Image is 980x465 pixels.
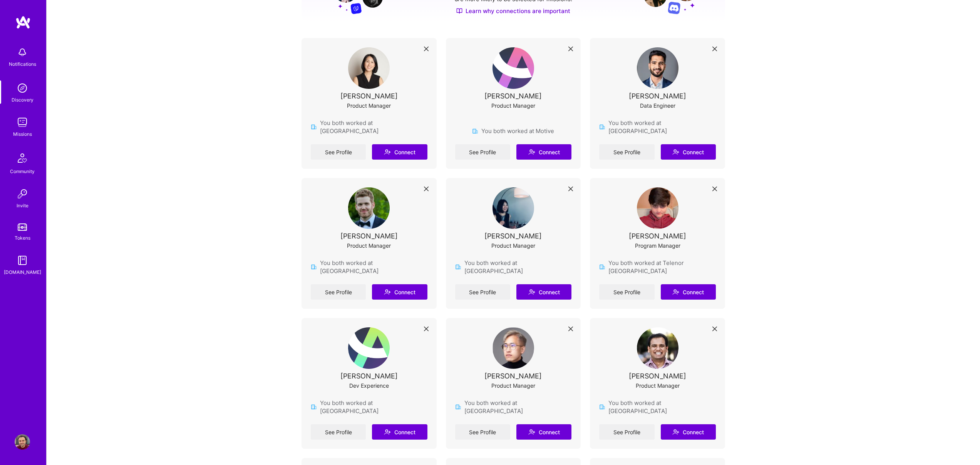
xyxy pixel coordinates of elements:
div: You both worked at Motive [472,127,554,135]
img: bell [15,45,30,60]
i: icon Close [712,187,717,191]
img: logo [15,15,31,29]
img: User Avatar [493,327,534,369]
img: company icon [455,404,461,410]
img: User Avatar [637,187,678,229]
button: Connect [372,424,427,440]
div: Data Engineer [640,102,675,110]
div: You both worked at Telenor [GEOGRAPHIC_DATA] [599,259,716,275]
img: Community [13,149,32,167]
i: icon Close [424,187,429,191]
a: See Profile [599,284,654,300]
a: User Avatar [13,434,32,450]
img: company icon [455,264,461,270]
div: You both worked at [GEOGRAPHIC_DATA] [311,259,427,275]
div: [PERSON_NAME] [484,232,542,240]
img: User Avatar [15,434,30,450]
div: Product Manager [636,382,680,390]
img: User Avatar [493,47,534,89]
i: icon Close [712,47,717,51]
div: Product Manager [491,242,535,250]
a: See Profile [599,144,654,160]
img: company icon [599,264,605,270]
a: See Profile [311,284,366,300]
button: Connect [516,424,571,440]
div: You both worked at [GEOGRAPHIC_DATA] [311,399,427,415]
button: Connect [516,144,571,160]
a: See Profile [311,424,366,440]
a: Learn why connections are important [456,7,570,15]
div: [PERSON_NAME] [629,232,686,240]
div: [PERSON_NAME] [484,372,542,380]
i: icon Connect [672,288,679,295]
div: Product Manager [347,242,391,250]
img: tokens [18,223,27,231]
div: Community [10,167,35,175]
i: icon Close [424,327,429,331]
i: icon Connect [384,148,391,155]
i: icon Close [568,327,573,331]
a: See Profile [455,424,510,440]
img: company icon [472,128,478,134]
i: icon Connect [528,428,535,435]
img: User Avatar [348,327,390,369]
div: Missions [13,130,32,138]
img: company icon [599,404,605,410]
button: Connect [661,424,716,440]
i: icon Connect [672,428,679,435]
i: icon Close [712,327,717,331]
button: Connect [516,284,571,300]
div: Program Manager [635,242,680,250]
img: Discover [456,8,462,14]
div: [PERSON_NAME] [340,372,398,380]
div: [PERSON_NAME] [340,232,398,240]
div: [PERSON_NAME] [629,372,686,380]
div: [PERSON_NAME] [484,92,542,100]
div: Notifications [9,60,36,68]
div: You both worked at [GEOGRAPHIC_DATA] [311,119,427,135]
div: You both worked at [GEOGRAPHIC_DATA] [599,119,716,135]
i: icon Connect [672,148,679,155]
div: [DOMAIN_NAME] [4,268,41,276]
a: See Profile [311,144,366,160]
div: You both worked at [GEOGRAPHIC_DATA] [455,259,572,275]
i: icon Close [568,187,573,191]
img: company icon [311,124,317,130]
div: You both worked at [GEOGRAPHIC_DATA] [599,399,716,415]
img: guide book [15,253,30,268]
div: Discovery [12,96,34,104]
img: discovery [15,80,30,96]
img: teamwork [15,115,30,130]
i: icon Connect [528,288,535,295]
div: [PERSON_NAME] [340,92,398,100]
div: Tokens [15,234,30,242]
button: Connect [661,284,716,300]
a: See Profile [455,144,510,160]
a: See Profile [455,284,510,300]
img: company icon [599,124,605,130]
div: Product Manager [347,102,391,110]
i: icon Close [424,47,429,51]
a: See Profile [599,424,654,440]
i: icon Connect [384,428,391,435]
img: User Avatar [348,187,390,229]
img: company icon [311,264,317,270]
img: Invite [15,186,30,202]
div: Product Manager [491,382,535,390]
img: User Avatar [348,47,390,89]
img: User Avatar [493,187,534,229]
div: Invite [17,202,28,210]
i: icon Connect [528,148,535,155]
div: Dev Experience [349,382,389,390]
button: Connect [372,284,427,300]
img: company icon [311,404,317,410]
i: icon Connect [384,288,391,295]
div: [PERSON_NAME] [629,92,686,100]
div: You both worked at [GEOGRAPHIC_DATA] [455,399,572,415]
img: User Avatar [637,327,678,369]
div: Product Manager [491,102,535,110]
i: icon Close [568,47,573,51]
button: Connect [661,144,716,160]
button: Connect [372,144,427,160]
img: User Avatar [637,47,678,89]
